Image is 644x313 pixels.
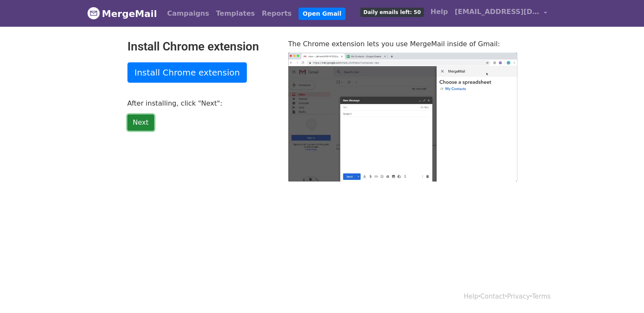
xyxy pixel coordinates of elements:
img: MergeMail logo [87,7,100,20]
span: [EMAIL_ADDRESS][DOMAIN_NAME] [455,7,539,17]
a: MergeMail [87,5,157,22]
a: Campaigns [164,5,213,22]
a: Reports [258,5,295,22]
a: [EMAIL_ADDRESS][DOMAIN_NAME] [451,3,550,23]
a: Contact [480,293,505,300]
a: Privacy [507,293,530,300]
a: Install Chrome extension [127,62,247,83]
a: Next [127,115,154,131]
a: Terms [532,293,550,300]
a: Open Gmail [299,8,345,20]
a: Daily emails left: 50 [357,3,427,20]
p: After installing, click "Next": [127,99,276,108]
h2: Install Chrome extension [127,39,276,54]
a: Help [427,3,451,20]
a: Help [464,293,478,300]
a: Templates [213,5,258,22]
span: Daily emails left: 50 [360,8,423,17]
iframe: Chat Widget [602,272,644,313]
p: The Chrome extension lets you use MergeMail inside of Gmail: [288,39,517,48]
